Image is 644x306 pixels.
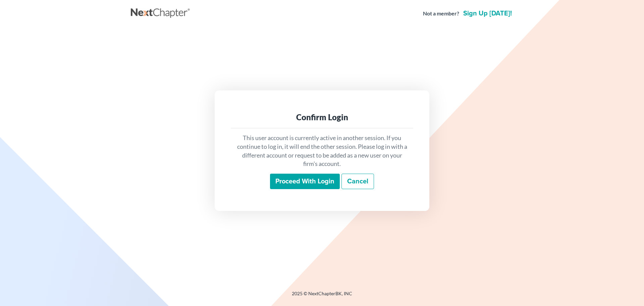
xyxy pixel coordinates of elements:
[236,134,408,168] p: This user account is currently active in another session. If you continue to log in, it will end ...
[131,290,513,302] div: 2025 © NextChapterBK, INC
[423,10,459,17] strong: Not a member?
[236,112,408,123] div: Confirm Login
[462,10,513,17] a: Sign up [DATE]!
[341,174,374,189] a: Cancel
[270,174,340,189] input: Proceed with login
